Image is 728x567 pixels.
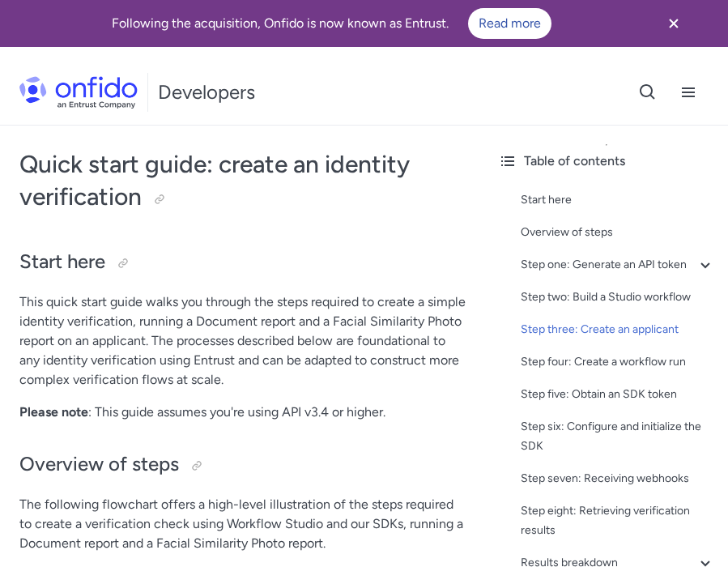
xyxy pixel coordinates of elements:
[664,14,683,33] svg: Close banner
[644,3,704,44] button: Close banner
[521,501,715,540] a: Step eight: Retrieving verification results
[19,8,644,39] div: Following the acquisition, Onfido is now known as Entrust.
[158,79,255,105] h1: Developers
[19,495,466,553] p: The following flowchart offers a high-level illustration of the steps required to create a verifi...
[679,83,698,102] svg: Open navigation menu button
[668,72,709,113] button: Open navigation menu button
[521,288,715,307] a: Step two: Build a Studio workflow
[468,8,551,39] a: Read more
[628,72,668,113] button: Open search button
[19,292,466,390] p: This quick start guide walks you through the steps required to create a simple identity verificat...
[521,385,715,404] a: Step five: Obtain an SDK token
[498,151,715,171] div: Table of contents
[521,352,715,372] a: Step four: Create a workflow run
[521,190,715,210] a: Start here
[521,223,715,242] a: Overview of steps
[19,451,466,479] h2: Overview of steps
[521,469,715,488] a: Step seven: Receiving webhooks
[19,76,138,109] img: Onfido Logo
[19,404,88,420] strong: Please note
[521,320,715,339] a: Step three: Create an applicant
[521,255,715,275] a: Step one: Generate an API token
[521,417,715,456] a: Step six: Configure and initialize the SDK
[19,148,466,213] h1: Quick start guide: create an identity verification
[638,83,658,102] svg: Open search button
[19,403,466,422] p: : This guide assumes you're using API v3.4 or higher.
[19,249,466,276] h2: Start here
